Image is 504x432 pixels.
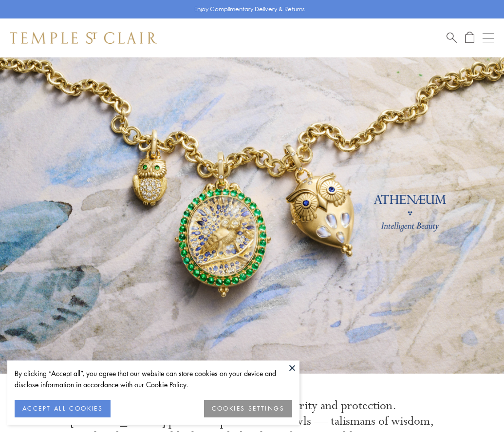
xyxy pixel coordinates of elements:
[204,400,292,417] button: COOKIES SETTINGS
[15,368,292,390] div: By clicking “Accept all”, you agree that our website can store cookies on your device and disclos...
[15,400,111,417] button: ACCEPT ALL COOKIES
[194,4,305,14] p: Enjoy Complimentary Delivery & Returns
[10,32,157,44] img: Temple St. Clair
[465,32,474,44] a: Open Shopping Bag
[447,32,457,44] a: Search
[483,32,494,44] button: Open navigation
